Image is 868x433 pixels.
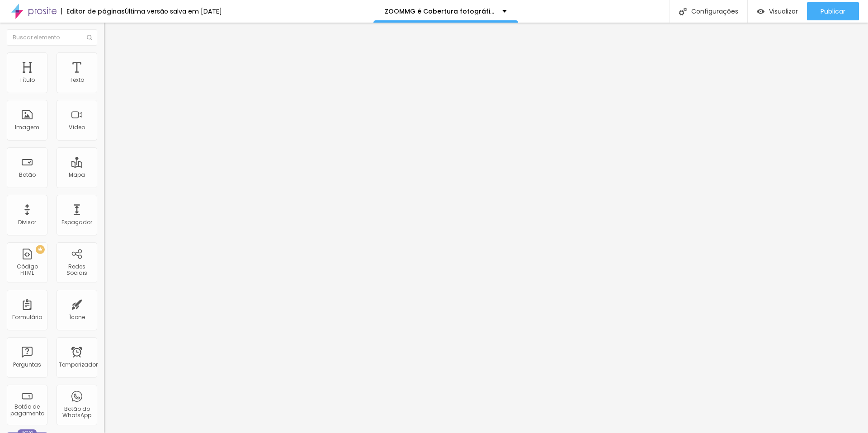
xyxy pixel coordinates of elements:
font: Mapa [69,171,85,179]
font: ZOOMMG é Cobertura fotográfica especializada em foto para Festa infantil [385,7,637,16]
font: Temporizador [59,361,98,368]
img: view-1.svg [757,8,764,15]
font: Imagem [15,123,39,131]
font: Espaçador [61,218,92,226]
font: Vídeo [69,123,85,131]
font: Divisor [18,218,36,226]
font: Perguntas [13,361,41,368]
font: Última versão salva em [DATE] [125,7,222,16]
button: Publicar [807,2,859,20]
font: Botão do WhatsApp [62,405,91,419]
font: Redes Sociais [66,263,87,277]
font: Texto [70,76,84,84]
font: Editor de páginas [66,7,125,16]
font: Configurações [691,7,738,16]
font: Título [19,76,35,84]
img: Ícone [87,35,92,40]
font: Ícone [69,313,85,321]
font: Formulário [12,313,42,321]
img: Ícone [679,8,687,15]
font: Publicar [821,7,845,16]
font: Visualizar [769,7,798,16]
button: Visualizar [748,2,807,20]
input: Buscar elemento [7,29,97,46]
font: Botão de pagamento [10,403,44,417]
font: Botão [19,171,36,179]
font: Código HTML [17,263,38,277]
